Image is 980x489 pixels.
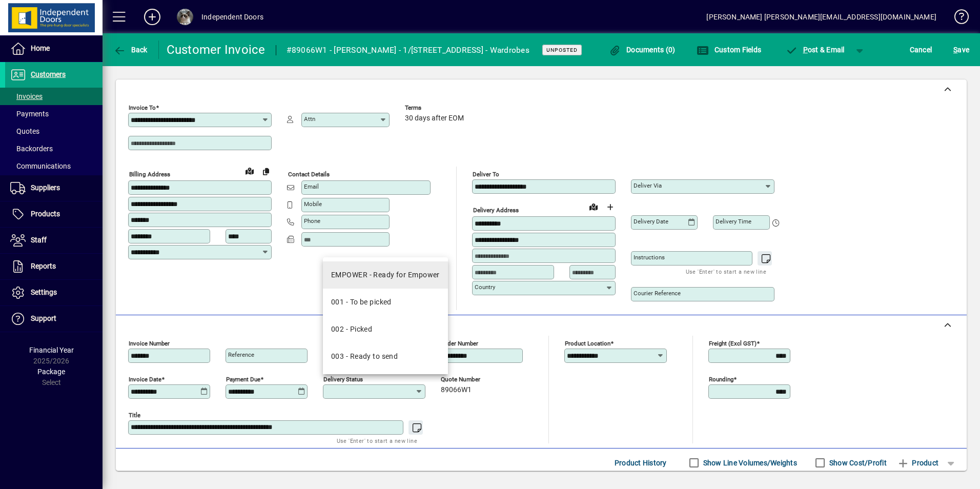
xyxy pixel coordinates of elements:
[31,262,56,270] span: Reports
[5,105,103,123] a: Payments
[323,316,448,343] mat-option: 002 - Picked
[953,46,957,54] span: S
[947,2,967,35] a: Knowledge Base
[113,46,148,54] span: Back
[803,46,808,54] span: P
[892,454,944,472] button: Product
[405,105,466,111] span: Terms
[258,163,274,179] button: Copy to Delivery address
[609,46,676,54] span: Documents (0)
[615,455,667,471] span: Product History
[634,254,665,261] mat-label: Instructions
[475,283,495,291] mat-label: Country
[827,458,887,468] label: Show Cost/Profit
[10,162,71,170] span: Communications
[10,110,49,118] span: Payments
[31,184,60,192] span: Suppliers
[226,376,260,383] mat-label: Payment due
[5,36,103,62] a: Home
[31,236,47,244] span: Staff
[103,40,159,59] app-page-header-button: Back
[602,199,618,215] button: Choose address
[953,42,969,58] span: ave
[910,42,932,58] span: Cancel
[5,280,103,305] a: Settings
[5,140,103,157] a: Backorders
[951,40,972,59] button: Save
[331,351,398,362] div: 003 - Ready to send
[5,201,103,227] a: Products
[31,210,60,218] span: Products
[5,157,103,175] a: Communications
[323,289,448,316] mat-option: 001 - To be picked
[5,254,103,279] a: Reports
[10,92,43,100] span: Invoices
[31,44,50,52] span: Home
[441,340,478,347] mat-label: Order number
[5,175,103,201] a: Suppliers
[546,47,578,53] span: Unposted
[169,8,201,26] button: Profile
[29,346,74,354] span: Financial Year
[5,228,103,253] a: Staff
[10,145,53,153] span: Backorders
[287,42,529,58] div: #89066W1 - [PERSON_NAME] - 1/[STREET_ADDRESS] - Wardrobes
[785,46,845,54] span: ost & Email
[694,40,764,59] button: Custom Fields
[907,40,935,59] button: Cancel
[304,200,322,208] mat-label: Mobile
[201,9,263,25] div: Independent Doors
[31,314,56,322] span: Support
[897,455,938,471] span: Product
[304,217,320,225] mat-label: Phone
[405,114,464,123] span: 30 days after EOM
[634,218,668,225] mat-label: Delivery date
[331,324,372,335] div: 002 - Picked
[5,88,103,105] a: Invoices
[709,340,757,347] mat-label: Freight (excl GST)
[706,9,936,25] div: [PERSON_NAME] [PERSON_NAME][EMAIL_ADDRESS][DOMAIN_NAME]
[473,171,499,178] mat-label: Deliver To
[31,288,57,296] span: Settings
[167,42,266,58] div: Customer Invoice
[323,261,448,289] mat-option: EMPOWER - Ready for Empower
[129,412,140,419] mat-label: Title
[686,266,766,277] mat-hint: Use 'Enter' to start a new line
[323,376,363,383] mat-label: Delivery status
[111,40,150,59] button: Back
[716,218,751,225] mat-label: Delivery time
[697,46,761,54] span: Custom Fields
[228,351,254,358] mat-label: Reference
[37,368,65,376] span: Package
[337,435,417,446] mat-hint: Use 'Enter' to start a new line
[304,115,315,123] mat-label: Attn
[610,454,671,472] button: Product History
[634,182,662,189] mat-label: Deliver via
[331,270,440,280] div: EMPOWER - Ready for Empower
[304,183,319,190] mat-label: Email
[129,340,170,347] mat-label: Invoice number
[634,290,681,297] mat-label: Courier Reference
[5,306,103,332] a: Support
[585,198,602,215] a: View on map
[129,104,156,111] mat-label: Invoice To
[331,297,392,308] div: 001 - To be picked
[136,8,169,26] button: Add
[780,40,850,59] button: Post & Email
[565,340,610,347] mat-label: Product location
[31,70,66,78] span: Customers
[606,40,678,59] button: Documents (0)
[709,376,733,383] mat-label: Rounding
[323,343,448,370] mat-option: 003 - Ready to send
[701,458,797,468] label: Show Line Volumes/Weights
[129,376,161,383] mat-label: Invoice date
[10,127,39,135] span: Quotes
[5,123,103,140] a: Quotes
[241,162,258,179] a: View on map
[441,376,502,383] span: Quote number
[441,386,472,394] span: 89066W1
